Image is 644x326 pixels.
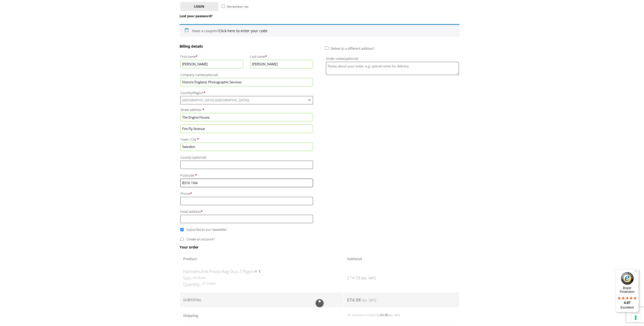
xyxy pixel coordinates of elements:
input: Apartment, suite, unit, etc. (optional) [180,124,313,133]
input: Create an account? [180,238,184,241]
a: Enter your coupon code [219,28,267,33]
label: Email address [180,208,313,215]
button: Menu [633,269,639,275]
input: Remember me [222,5,225,8]
p: Buyer Protection [615,286,639,294]
label: Country/Region [180,89,313,96]
p: Excellent [615,305,639,310]
button: Your consent preferences for tracking technologies [631,313,640,322]
span: (optional) [192,155,206,160]
input: House number and street name [180,113,313,121]
label: County [180,154,313,161]
input: Subscribe to our newsletter [180,228,184,231]
span: Deliver to a different address? [330,46,374,51]
span: 4.97 [624,301,631,305]
label: Town / City [180,136,313,143]
span: Create an account? [186,237,214,241]
label: Phone [180,190,313,197]
span: Remember me [227,4,248,9]
button: Trusted Shops TrustmarkBuyer Protection4.97Excellent [615,269,639,312]
span: (optional) [204,72,218,77]
span: Subscribe to our newsletter [186,227,227,232]
h3: Billing details [180,44,314,49]
span: Country/Region [180,96,313,104]
label: Order notes [326,55,459,62]
img: Trusted Shops Trustmark [621,272,634,285]
label: First name [180,53,244,60]
label: Company name [180,71,313,78]
h3: Your order [180,245,460,250]
input: Deliver to a different address? [325,46,328,50]
span: (optional) [344,56,358,61]
button: Login [180,2,218,11]
span: United Kingdom (UK) [181,96,313,104]
div: Have a coupon? [180,24,460,37]
label: Last name [250,53,313,60]
a: Lost your password? [180,14,212,18]
label: Street address [180,106,313,113]
label: Postcode [180,172,313,179]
